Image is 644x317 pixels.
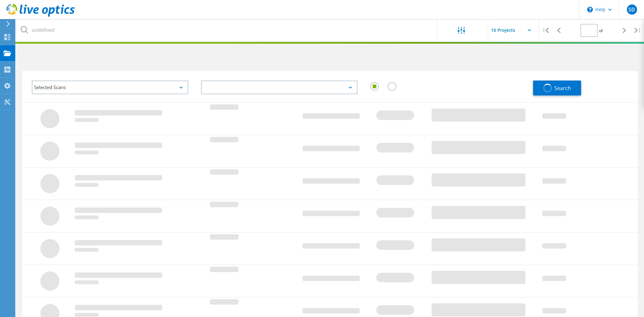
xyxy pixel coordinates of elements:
div: | [631,19,644,42]
button: Search [533,81,581,95]
input: undefined [16,19,438,41]
a: Live Optics Dashboard [6,13,75,18]
span: SD [628,7,635,12]
svg: \n [587,7,593,12]
div: Selected Scans [32,81,188,94]
span: Search [554,85,571,92]
div: | [539,19,552,42]
span: of [599,28,603,33]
